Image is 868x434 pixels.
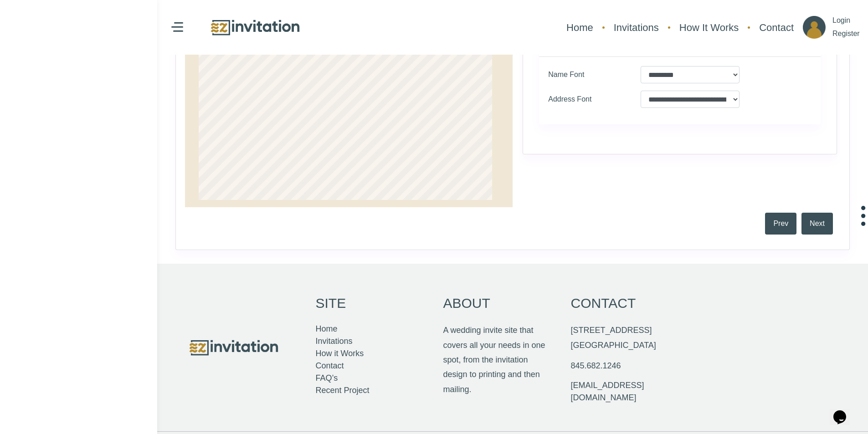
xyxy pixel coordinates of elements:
[443,291,490,316] p: About
[571,379,680,404] a: [EMAIL_ADDRESS][DOMAIN_NAME]
[443,323,553,397] p: A wedding invite site that covers all your needs in one spot, from the invitation design to print...
[316,372,338,384] a: FAQ’s
[316,335,353,347] a: Invitations
[541,91,634,108] label: Address Font
[803,16,826,39] img: ico_account.png
[562,15,598,40] a: Home
[188,338,279,357] img: logo.png
[571,291,636,316] p: Contact
[609,15,663,40] a: Invitations
[765,213,796,235] button: Prev
[675,15,743,40] a: How It Works
[571,360,621,372] a: 845.682.1246
[316,347,364,360] a: How it Works
[801,213,833,235] button: Next
[316,384,370,397] a: Recent Project
[830,398,859,425] iframe: chat widget
[316,323,338,335] a: Home
[210,18,301,37] img: logo.png
[316,291,346,316] p: Site
[571,323,656,352] p: [STREET_ADDRESS] [GEOGRAPHIC_DATA]
[755,15,798,40] a: Contact
[832,14,860,41] p: Login Register
[541,66,634,83] label: Name Font
[316,360,344,372] a: Contact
